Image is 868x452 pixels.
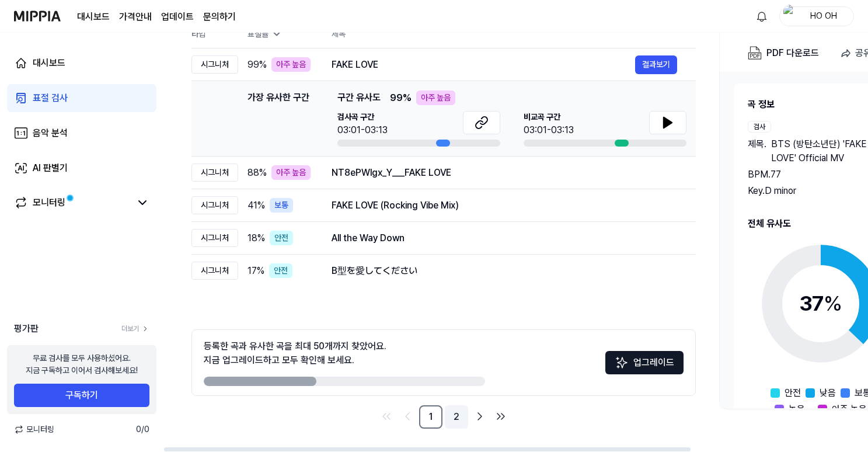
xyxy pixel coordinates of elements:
div: 03:01-03:13 [524,123,574,137]
div: AI 판별기 [33,161,68,175]
div: 시그니처 [191,229,238,247]
a: 2 [445,405,468,429]
a: 대시보드 [7,49,156,77]
a: 더보기 [121,324,149,334]
th: 타입 [191,20,238,48]
nav: pagination [191,405,696,429]
div: 03:01-03:13 [337,123,388,137]
span: 17 % [247,264,264,278]
a: Go to first page [377,407,396,426]
a: 대시보드 [77,10,110,24]
img: 알림 [755,9,769,23]
span: 안전 [785,386,801,400]
a: Go to last page [491,407,510,426]
div: 아주 높음 [271,165,311,180]
span: % [824,291,842,316]
span: 아주 높음 [832,402,867,416]
span: 99 % [247,58,267,72]
a: 음악 분석 [7,119,156,147]
span: 41 % [247,199,265,213]
div: 시그니처 [191,196,238,214]
div: FAKE LOVE [332,58,635,72]
img: profile [783,5,797,28]
span: 제목 . [748,137,766,165]
div: 안전 [270,231,293,245]
a: Go to next page [470,407,489,426]
img: Sparkles [615,356,629,370]
div: NT8ePWlgx_Y___FAKE LOVE [332,166,677,180]
span: 모니터링 [14,423,54,436]
span: 구간 유사도 [337,91,381,105]
span: 0 / 0 [136,423,149,436]
img: PDF Download [748,46,762,60]
div: 시그니처 [191,164,238,182]
div: 모니터링 [33,196,65,210]
button: PDF 다운로드 [745,41,821,65]
div: 안전 [269,263,292,278]
span: 88 % [247,166,267,180]
span: 99 % [390,91,412,105]
div: 표절률 [247,28,313,40]
th: 제목 [332,20,696,48]
a: 표절 검사 [7,84,156,112]
button: 결과보기 [635,55,677,74]
a: Go to previous page [398,407,417,426]
div: B型を愛してください [332,264,677,278]
a: AI 판별기 [7,154,156,182]
div: PDF 다운로드 [766,46,819,61]
a: Sparkles업그레이드 [605,361,684,372]
a: 모니터링 [14,196,131,210]
div: 아주 높음 [271,57,311,72]
span: 검사곡 구간 [337,111,388,123]
div: 시그니처 [191,262,238,280]
div: 보통 [270,198,293,213]
a: 업데이트 [161,10,194,24]
span: 평가판 [14,322,39,336]
div: 음악 분석 [33,126,68,140]
span: 높음 [789,402,805,416]
div: 검사 [748,121,771,133]
a: 가격안내 [119,10,152,24]
div: 시그니처 [191,55,238,74]
span: 비교곡 구간 [524,111,574,123]
div: 가장 유사한 구간 [247,91,309,147]
div: FAKE LOVE (Rocking Vibe Mix) [332,199,677,213]
button: profileHO OH [779,6,854,26]
div: 37 [799,288,842,319]
a: 1 [419,405,442,429]
span: 18 % [247,231,265,245]
div: 아주 높음 [416,91,455,105]
div: HO OH [801,9,846,22]
div: 대시보드 [33,56,65,70]
div: 무료 검사를 모두 사용하셨어요. 지금 구독하고 이어서 검사해보세요! [26,352,138,377]
button: 업그레이드 [605,351,684,374]
a: 문의하기 [203,10,236,24]
div: 표절 검사 [33,91,68,105]
span: 낮음 [820,386,836,400]
button: 구독하기 [14,384,149,407]
div: All the Way Down [332,231,677,245]
div: 등록한 곡과 유사한 곡을 최대 50개까지 찾았어요. 지금 업그레이드하고 모두 확인해 보세요. [204,339,386,367]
